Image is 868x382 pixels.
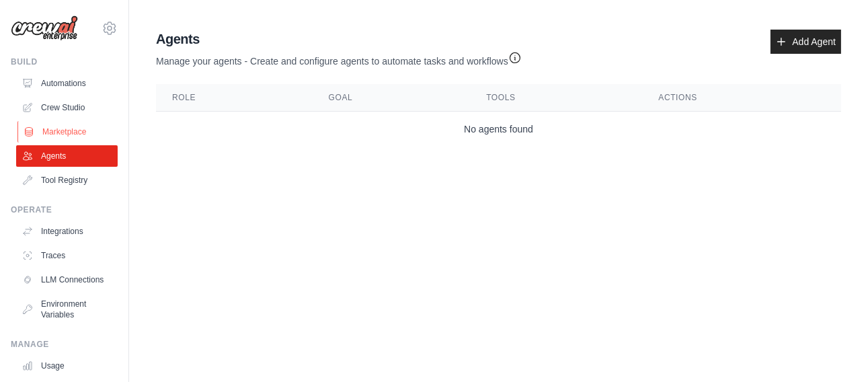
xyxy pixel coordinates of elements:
[642,84,841,112] th: Actions
[17,121,119,143] a: Marketplace
[11,339,118,350] div: Manage
[16,73,118,94] a: Automations
[771,30,841,54] a: Add Agent
[156,112,841,147] td: No agents found
[16,169,118,191] a: Tool Registry
[11,15,78,41] img: Logo
[470,84,642,112] th: Tools
[16,293,118,326] a: Environment Variables
[156,48,522,68] p: Manage your agents - Create and configure agents to automate tasks and workflows
[11,56,118,67] div: Build
[11,204,118,215] div: Operate
[313,84,471,112] th: Goal
[156,30,522,48] h2: Agents
[16,269,118,291] a: LLM Connections
[16,145,118,167] a: Agents
[16,245,118,266] a: Traces
[16,97,118,118] a: Crew Studio
[16,355,118,377] a: Usage
[16,221,118,242] a: Integrations
[156,84,313,112] th: Role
